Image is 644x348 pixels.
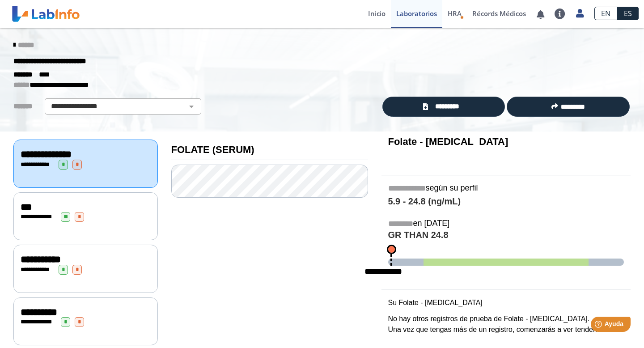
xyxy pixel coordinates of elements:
p: No hay otros registros de prueba de Folate - [MEDICAL_DATA]. Una vez que tengas más de un registr... [388,314,624,335]
h5: según su perfil [388,183,624,194]
p: Su Folate - [MEDICAL_DATA] [388,297,624,308]
a: EN [594,7,617,20]
a: ES [617,7,639,20]
h5: en [DATE] [388,219,624,229]
b: FOLATE (SERUM) [171,144,254,155]
iframe: Help widget launcher [564,313,634,338]
b: Folate - [MEDICAL_DATA] [388,136,508,147]
h4: 5.9 - 24.8 (ng/mL) [388,196,624,207]
h4: GR THAN 24.8 [388,230,624,241]
span: HRA [448,9,462,18]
